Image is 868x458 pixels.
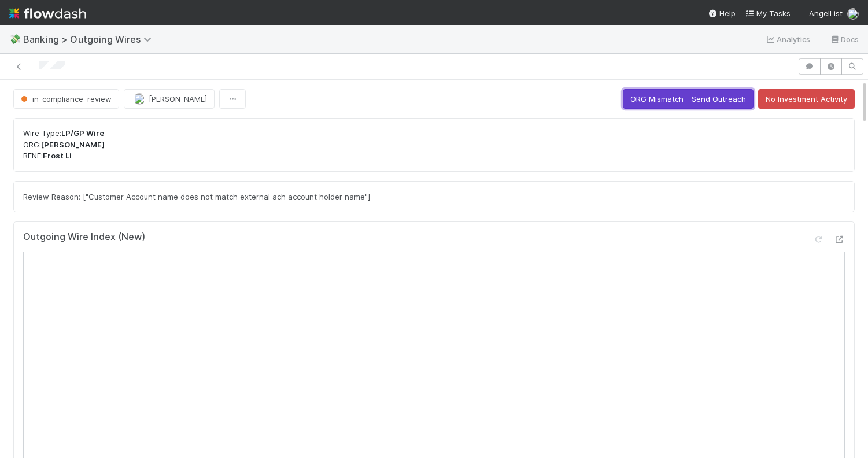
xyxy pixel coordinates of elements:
span: My Tasks [745,9,791,18]
p: Wire Type: ORG: BENE: [23,128,845,162]
strong: LP/GP Wire [61,128,104,138]
a: Analytics [765,32,811,46]
button: ORG Mismatch - Send Outreach [623,89,754,109]
span: AngelList [809,9,843,18]
a: Docs [829,32,859,46]
a: My Tasks [745,8,791,19]
span: [PERSON_NAME] [149,94,207,104]
strong: Frost Li [43,151,72,160]
img: avatar_c545aa83-7101-4841-8775-afeaaa9cc762.png [134,93,145,105]
span: 💸 [9,34,21,44]
span: Banking > Outgoing Wires [23,34,157,45]
img: logo-inverted-e16ddd16eac7371096b0.svg [9,3,86,23]
span: Review Reason: ["Customer Account name does not match external ach account holder name"] [23,192,370,201]
button: [PERSON_NAME] [124,89,215,109]
img: avatar_c545aa83-7101-4841-8775-afeaaa9cc762.png [847,8,859,20]
div: Help [708,8,736,19]
h5: Outgoing Wire Index (New) [23,231,145,243]
button: No Investment Activity [758,89,855,109]
strong: [PERSON_NAME] [41,140,105,149]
